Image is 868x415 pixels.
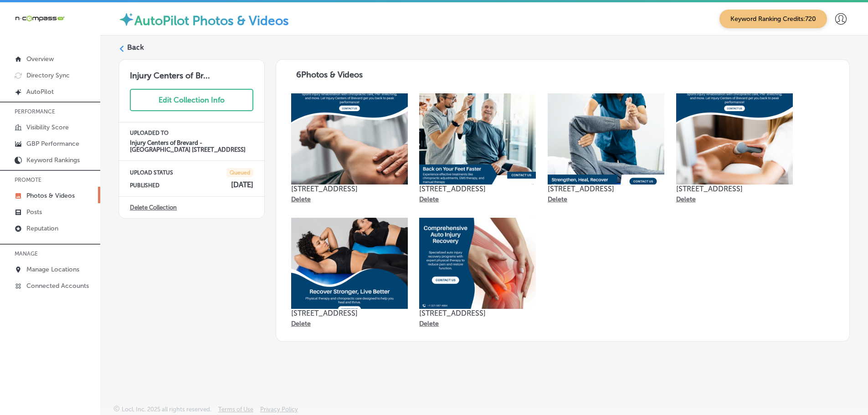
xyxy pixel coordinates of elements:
p: Reputation [26,225,58,232]
img: Collection thumbnail [419,93,536,184]
p: Keyword Rankings [26,156,80,164]
p: GBP Performance [26,140,79,148]
p: [STREET_ADDRESS] [676,184,793,193]
h4: [DATE] [231,180,253,189]
p: [STREET_ADDRESS] [419,184,536,193]
img: 660ab0bf-5cc7-4cb8-ba1c-48b5ae0f18e60NCTV_CLogo_TV_Black_-500x88.png [15,14,65,23]
p: Overview [26,55,54,63]
span: 6 Photos & Videos [296,70,363,80]
img: Collection thumbnail [291,218,408,309]
label: Back [127,42,144,52]
p: Manage Locations [26,266,79,273]
h4: Injury Centers of Brevard - [GEOGRAPHIC_DATA] [STREET_ADDRESS] [130,139,253,153]
p: Visibility Score [26,123,69,131]
p: Photos & Videos [26,192,75,200]
p: Connected Accounts [26,282,89,290]
p: [STREET_ADDRESS] [291,184,408,193]
p: [STREET_ADDRESS] [419,309,536,318]
h3: Injury Centers of Br... [119,60,264,81]
p: [STREET_ADDRESS] [548,184,664,193]
p: Locl, Inc. 2025 all rights reserved. [122,406,211,413]
img: Collection thumbnail [419,218,536,309]
p: [STREET_ADDRESS] [291,309,408,318]
a: Delete Collection [130,204,177,211]
button: Edit Collection Info [130,89,253,111]
p: Posts [26,208,42,216]
p: Delete [291,195,311,203]
p: PUBLISHED [130,182,159,189]
p: Directory Sync [26,72,70,79]
p: UPLOADED TO [130,130,253,136]
img: Collection thumbnail [291,93,408,184]
img: autopilot-icon [118,11,134,27]
p: AutoPilot [26,88,54,96]
span: Keyword Ranking Credits: 720 [719,10,827,28]
p: Delete [419,195,439,203]
label: AutoPilot Photos & Videos [134,13,289,28]
p: Delete [676,195,696,203]
p: Delete [419,320,439,328]
p: Delete [548,195,567,203]
span: Queued [226,168,253,177]
img: Collection thumbnail [676,93,793,184]
p: UPLOAD STATUS [130,169,173,176]
p: Delete [291,320,311,328]
img: Collection thumbnail [548,93,664,184]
